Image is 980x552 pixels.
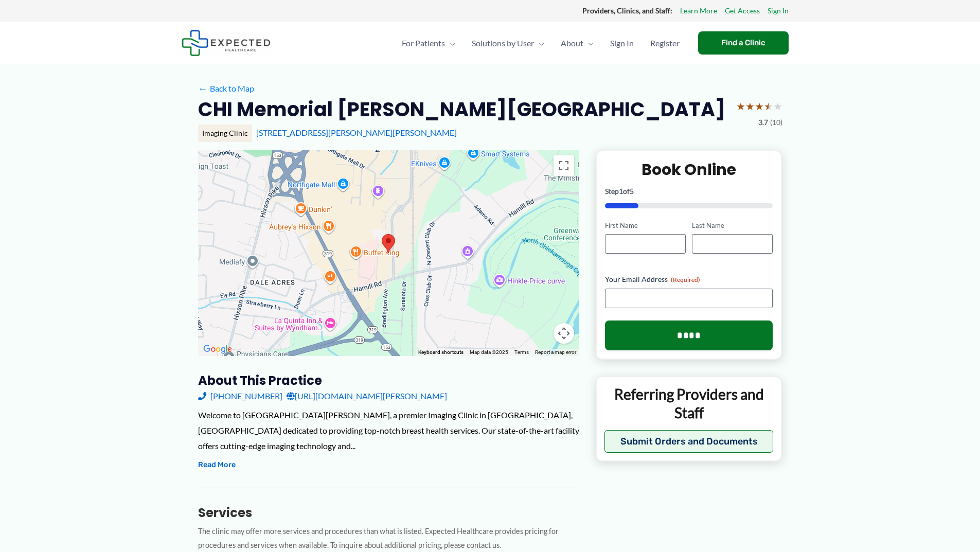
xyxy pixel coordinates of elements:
[605,274,773,284] label: Your Email Address
[642,25,688,61] a: Register
[198,372,579,388] h3: About this practice
[535,349,576,355] a: Report a map error
[553,25,602,61] a: AboutMenu Toggle
[736,97,745,116] span: ★
[445,25,455,61] span: Menu Toggle
[201,343,235,356] a: Open this area in Google Maps (opens a new window)
[773,97,782,116] span: ★
[198,407,579,453] div: Welcome to [GEOGRAPHIC_DATA][PERSON_NAME], a premier Imaging Clinic in [GEOGRAPHIC_DATA], [GEOGRA...
[604,430,774,453] button: Submit Orders and Documents
[561,25,583,61] span: About
[514,349,529,355] a: Terms (opens in new tab)
[582,6,672,15] strong: Providers, Clinics, and Staff:
[583,25,594,61] span: Menu Toggle
[602,25,642,61] a: Sign In
[604,385,774,422] p: Referring Providers and Staff
[418,349,464,356] button: Keyboard shortcuts
[198,81,254,96] a: ←Back to Map
[698,31,789,55] a: Find a Clinic
[770,116,782,129] span: (10)
[534,25,544,61] span: Menu Toggle
[470,349,508,355] span: Map data ©2025
[605,159,773,180] h2: Book Online
[182,30,271,56] img: Expected Healthcare Logo - side, dark font, small
[680,4,717,17] a: Learn More
[198,459,236,471] button: Read More
[394,25,464,61] a: For PatientsMenu Toggle
[725,4,760,17] a: Get Access
[630,187,634,195] span: 5
[198,83,208,93] span: ←
[402,25,445,61] span: For Patients
[692,221,773,230] label: Last Name
[472,25,534,61] span: Solutions by User
[394,25,688,61] nav: Primary Site Navigation
[287,388,447,404] a: [URL][DOMAIN_NAME][PERSON_NAME]
[610,25,634,61] span: Sign In
[198,388,282,404] a: [PHONE_NUMBER]
[198,505,579,521] h3: Services
[198,124,252,142] div: Imaging Clinic
[758,116,768,129] span: 3.7
[554,323,574,344] button: Map camera controls
[650,25,680,61] span: Register
[605,221,686,230] label: First Name
[755,97,764,116] span: ★
[745,97,755,116] span: ★
[671,276,700,283] span: (Required)
[764,97,773,116] span: ★
[619,187,623,195] span: 1
[201,343,235,356] img: Google
[605,188,773,195] p: Step of
[464,25,553,61] a: Solutions by UserMenu Toggle
[256,128,457,137] a: [STREET_ADDRESS][PERSON_NAME][PERSON_NAME]
[198,97,725,122] h2: CHI Memorial [PERSON_NAME][GEOGRAPHIC_DATA]
[554,155,574,176] button: Toggle fullscreen view
[768,4,789,17] a: Sign In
